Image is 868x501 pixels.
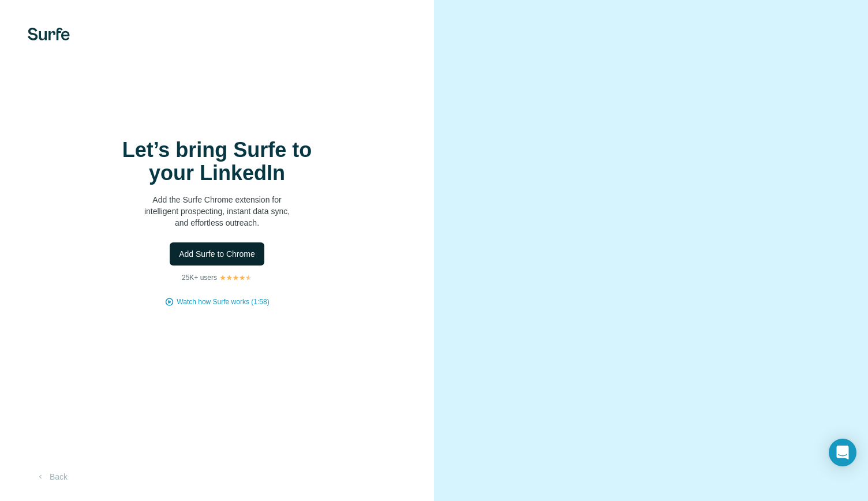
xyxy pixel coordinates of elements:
[177,297,269,307] button: Watch how Surfe works (1:58)
[179,248,255,260] span: Add Surfe to Chrome
[219,274,252,281] img: Rating Stars
[28,28,70,40] img: Surfe's logo
[182,272,217,283] p: 25K+ users
[170,242,264,266] button: Add Surfe to Chrome
[829,439,856,466] div: Open Intercom Messenger
[102,194,332,229] p: Add the Surfe Chrome extension for intelligent prospecting, instant data sync, and effortless out...
[102,139,332,185] h1: Let’s bring Surfe to your LinkedIn
[28,466,76,487] button: Back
